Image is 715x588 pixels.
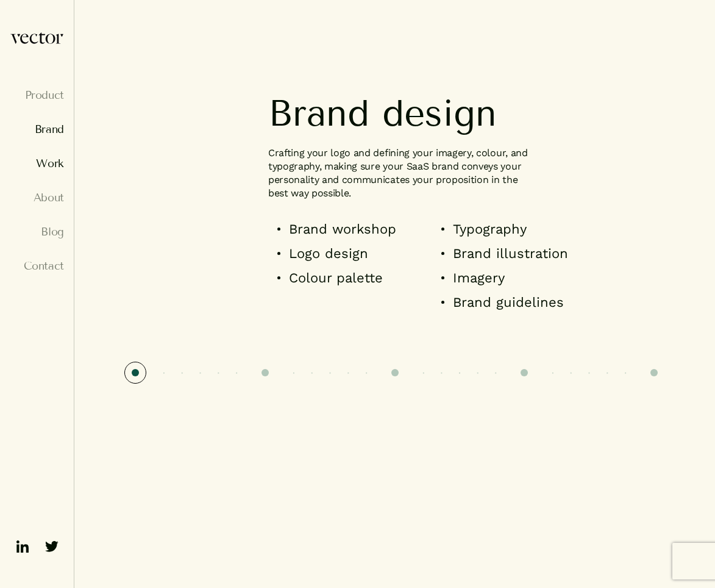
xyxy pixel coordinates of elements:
[10,123,64,135] a: Brand
[42,537,62,556] img: ico-twitter-fill
[432,268,587,288] li: Imagery
[10,260,64,272] a: Contact
[10,157,64,170] a: Work
[268,268,423,288] li: Colour palette
[268,244,423,264] li: Logo design
[268,95,369,132] span: Brand
[124,362,146,384] div: 1
[10,192,64,204] a: About
[13,537,32,556] img: ico-linkedin
[432,244,587,264] li: Brand illustration
[10,89,64,101] a: Product
[432,293,587,312] li: Brand guidelines
[382,95,497,132] span: design
[268,146,536,200] p: Crafting your logo and defining your imagery, colour, and typography, making sure your SaaS brand...
[268,220,423,239] li: Brand workshop
[10,226,64,238] a: Blog
[432,220,587,239] li: Typography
